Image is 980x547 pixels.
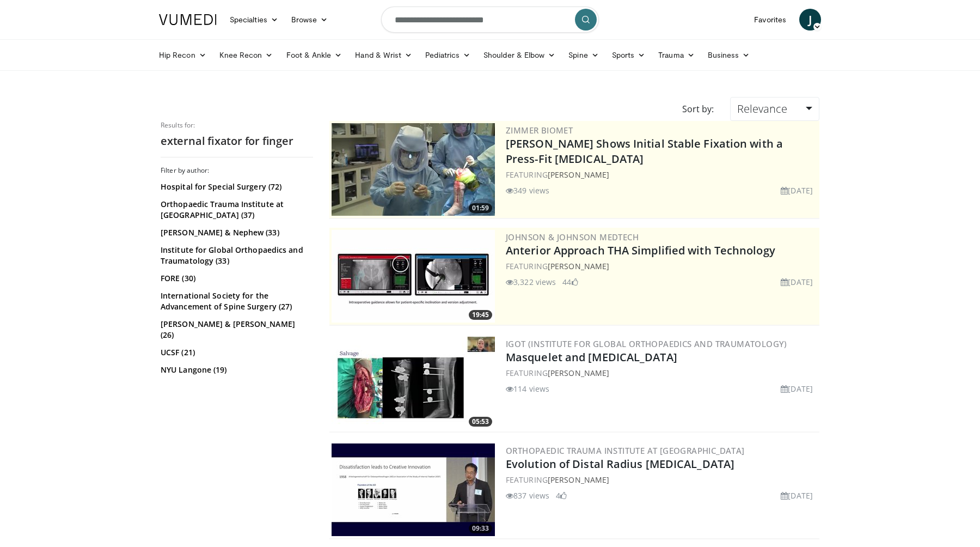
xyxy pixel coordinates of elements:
a: Relevance [730,97,819,121]
li: 4 [556,490,567,501]
a: IGOT (Institute for Global Orthopaedics and Traumatology) [506,338,787,349]
span: 05:53 [469,417,492,427]
div: FEATURING [506,260,817,272]
a: [PERSON_NAME] & [PERSON_NAME] (26) [161,319,310,341]
img: 45d07222-0513-42b9-a94d-c15fcba925ec.300x170_q85_crop-smart_upscale.jpg [332,337,495,429]
a: Hospital for Special Surgery (72) [161,181,310,192]
div: FEATURING [506,367,817,379]
span: 19:45 [469,310,492,320]
a: [PERSON_NAME] & Nephew (33) [161,227,310,238]
a: Johnson & Johnson MedTech [506,232,639,242]
input: Search topics, interventions [381,7,599,33]
h2: external fixator for finger [161,134,313,148]
a: Sports [605,44,652,66]
a: Trauma [652,44,701,66]
a: Orthopaedic Trauma Institute at [GEOGRAPHIC_DATA] (37) [161,199,310,221]
li: 3,322 views [506,276,556,288]
a: [PERSON_NAME] Shows Initial Stable Fixation with a Press-Fit [MEDICAL_DATA] [506,136,783,166]
a: J [799,9,821,31]
a: Hand & Wrist [348,44,419,66]
a: Zimmer Biomet [506,125,573,136]
a: UCSF (21) [161,347,310,358]
li: 349 views [506,185,549,196]
a: 09:33 [332,443,495,536]
a: Anterior Approach THA Simplified with Technology [506,243,775,258]
h3: Filter by author: [161,166,313,175]
li: [DATE] [781,383,813,394]
a: Spine [562,44,605,66]
img: 6bc46ad6-b634-4876-a934-24d4e08d5fac.300x170_q85_crop-smart_upscale.jpg [332,123,495,216]
a: Evolution of Distal Radius [MEDICAL_DATA] [506,457,734,471]
a: NYU Langone (19) [161,364,310,375]
li: [DATE] [781,185,813,196]
a: Specialties [223,9,285,31]
a: Foot & Ankle [280,44,349,66]
a: Business [701,44,757,66]
a: FORE (30) [161,273,310,284]
a: Institute for Global Orthopaedics and Traumatology (33) [161,245,310,266]
a: 01:59 [332,123,495,216]
a: 05:53 [332,337,495,429]
div: Sort by: [674,97,722,121]
li: 44 [562,276,578,288]
img: VuMedi Logo [159,14,217,25]
span: 01:59 [469,203,492,213]
span: 09:33 [469,524,492,533]
span: Relevance [737,101,787,116]
li: [DATE] [781,490,813,501]
a: Masquelet and [MEDICAL_DATA] [506,350,677,364]
a: [PERSON_NAME] [548,368,609,378]
li: [DATE] [781,276,813,288]
a: International Society for the Advancement of Spine Surgery (27) [161,290,310,312]
p: Results for: [161,121,313,130]
a: [PERSON_NAME] [548,169,609,180]
img: 06bb1c17-1231-4454-8f12-6191b0b3b81a.300x170_q85_crop-smart_upscale.jpg [332,230,495,323]
a: Favorites [748,9,793,31]
li: 837 views [506,490,549,501]
a: Shoulder & Elbow [477,44,562,66]
a: [PERSON_NAME] [548,261,609,271]
div: FEATURING [506,169,817,180]
a: Orthopaedic Trauma Institute at [GEOGRAPHIC_DATA] [506,445,745,456]
a: Browse [285,9,335,31]
div: FEATURING [506,474,817,485]
a: 19:45 [332,230,495,323]
a: Knee Recon [213,44,280,66]
li: 114 views [506,383,549,394]
a: Pediatrics [419,44,477,66]
img: e34d9f5b-351a-416d-b52d-2ea557668071.300x170_q85_crop-smart_upscale.jpg [332,443,495,536]
a: [PERSON_NAME] [548,475,609,485]
a: Hip Recon [152,44,213,66]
